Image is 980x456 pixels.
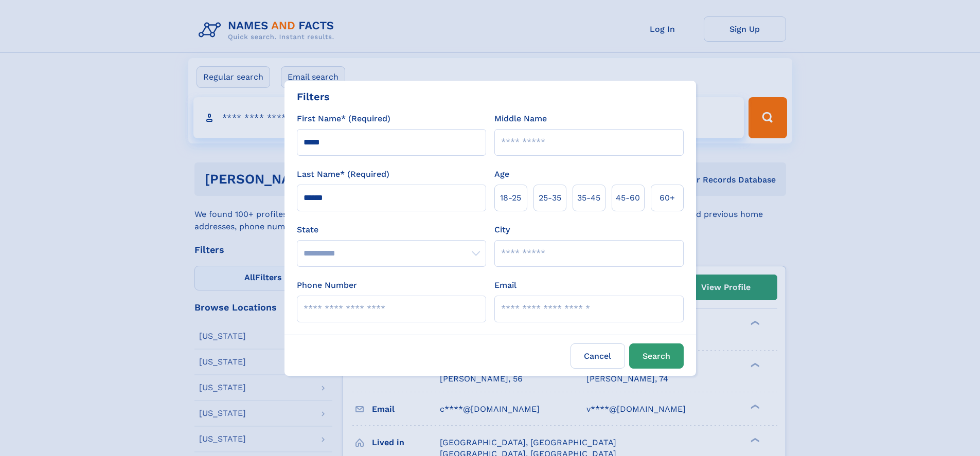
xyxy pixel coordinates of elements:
[500,192,521,204] span: 18‑25
[297,113,390,125] label: First Name* (Required)
[297,168,389,180] label: Last Name* (Required)
[577,192,600,204] span: 35‑45
[616,192,640,204] span: 45‑60
[494,279,516,291] label: Email
[494,224,510,236] label: City
[297,224,486,236] label: State
[571,343,625,369] label: Cancel
[494,168,509,180] label: Age
[660,192,675,204] span: 60+
[297,279,357,291] label: Phone Number
[629,343,684,369] button: Search
[494,113,547,125] label: Middle Name
[297,89,330,104] div: Filters
[539,192,561,204] span: 25‑35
